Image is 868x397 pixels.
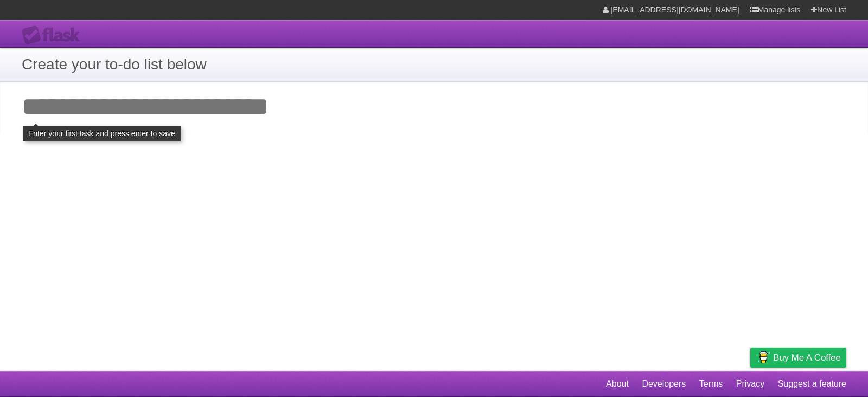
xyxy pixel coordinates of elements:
a: Terms [699,374,723,394]
a: About [606,374,629,394]
a: Developers [642,374,686,394]
span: Buy me a coffee [773,348,841,367]
img: Buy me a coffee [756,348,770,367]
a: Privacy [736,374,764,394]
div: Flask [22,25,87,45]
a: Buy me a coffee [750,348,846,368]
a: Suggest a feature [778,374,846,394]
h1: Create your to-do list below [22,53,846,76]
